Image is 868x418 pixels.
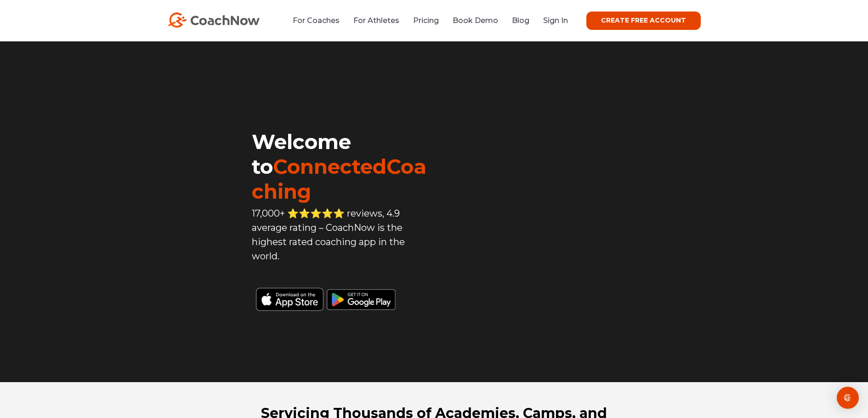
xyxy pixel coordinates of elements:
[293,16,340,25] a: For Coaches
[252,208,405,262] span: 17,000+ ⭐️⭐️⭐️⭐️⭐️ reviews, 4.9 average rating – CoachNow is the highest rated coaching app in th...
[586,11,701,30] a: CREATE FREE ACCOUNT
[413,16,439,25] a: Pricing
[512,16,529,25] a: Blog
[353,16,399,25] a: For Athletes
[252,154,426,204] span: ConnectedCoaching
[453,16,498,25] a: Book Demo
[252,283,434,311] img: Black Download CoachNow on the App Store Button
[543,16,568,25] a: Sign In
[837,387,859,409] div: Open Intercom Messenger
[252,129,434,204] h1: Welcome to
[168,12,260,28] img: CoachNow Logo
